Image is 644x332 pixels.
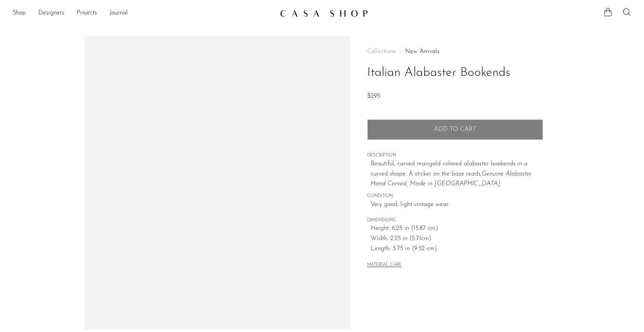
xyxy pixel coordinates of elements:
span: Height: 6.25 in (15.87 cm) [371,224,543,234]
span: CONDITION [367,193,543,200]
span: Very good; light vintage wear. [371,200,543,210]
h1: Italian Alabaster Bookends [367,63,543,83]
span: Width: 2.25 in (5.71cm) [371,234,543,244]
span: Add to cart [434,126,476,133]
a: Designers [38,8,64,18]
nav: Desktop navigation [13,7,274,20]
span: DESCRIPTION [367,152,543,159]
ul: NEW HEADER MENU [13,7,274,20]
nav: Breadcrumbs [367,48,543,55]
button: Add to cart [367,119,543,140]
button: MATERIAL CARE [367,262,402,268]
a: Journal [109,8,128,18]
span: $295 [367,93,380,99]
a: Projects [77,8,97,18]
a: New Arrivals [405,48,439,55]
p: Beautiful, carved marigold colored alabaster bookends in a curved shape. A sticker on the base re... [371,159,543,189]
a: Shop [13,8,26,18]
span: Length: 3.75 in (9.52 cm) [371,244,543,254]
span: Collections [367,48,396,55]
span: DIMENSIONS [367,217,543,224]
